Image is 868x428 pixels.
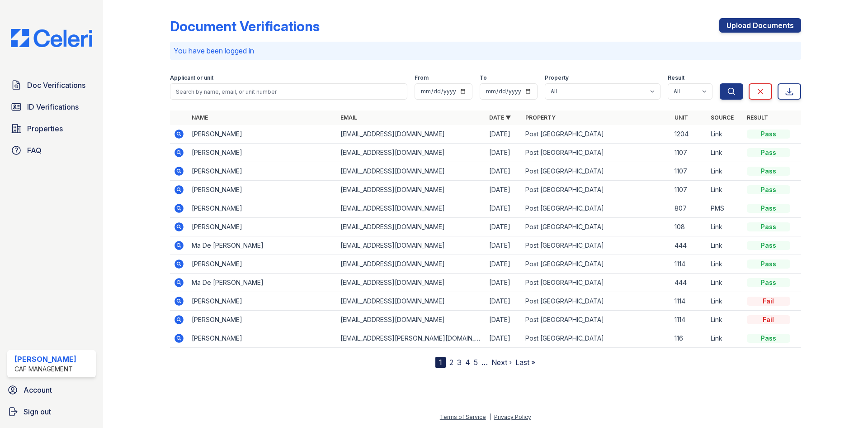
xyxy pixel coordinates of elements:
td: [PERSON_NAME] [188,329,337,348]
a: Privacy Policy [494,414,531,420]
td: Post [GEOGRAPHIC_DATA] [522,236,670,255]
div: Fail [747,297,790,306]
span: ID Verifications [27,101,79,112]
a: Doc Verifications [7,76,96,94]
label: From [415,74,429,82]
td: [DATE] [486,329,522,348]
div: Pass [747,278,790,287]
div: Pass [747,148,790,157]
label: Result [668,74,684,82]
td: 1107 [671,181,707,199]
div: Pass [747,167,790,176]
td: Post [GEOGRAPHIC_DATA] [522,181,670,199]
input: Search by name, email, or unit number [170,83,407,100]
div: Pass [747,260,790,269]
td: [EMAIL_ADDRESS][DOMAIN_NAME] [337,274,486,292]
td: Post [GEOGRAPHIC_DATA] [522,144,670,162]
a: Account [4,381,99,399]
td: Post [GEOGRAPHIC_DATA] [522,292,670,311]
span: … [481,357,488,368]
td: Link [707,274,743,292]
div: Pass [747,241,790,250]
a: Property [525,114,556,121]
td: [DATE] [486,144,522,162]
label: To [480,74,487,82]
span: Sign out [24,406,51,417]
td: 1107 [671,162,707,181]
td: [DATE] [486,125,522,144]
td: 1114 [671,255,707,274]
a: Unit [675,114,688,121]
td: [DATE] [486,255,522,274]
div: 1 [435,357,446,368]
td: 1114 [671,311,707,329]
td: 444 [671,236,707,255]
a: Upload Documents [719,18,801,33]
td: Link [707,329,743,348]
td: 1107 [671,144,707,162]
td: [DATE] [486,274,522,292]
td: [DATE] [486,236,522,255]
label: Applicant or unit [170,74,213,82]
td: [EMAIL_ADDRESS][PERSON_NAME][DOMAIN_NAME] [337,329,486,348]
td: Link [707,292,743,311]
label: Property [545,74,569,82]
td: Post [GEOGRAPHIC_DATA] [522,274,670,292]
td: 1204 [671,125,707,144]
td: 444 [671,274,707,292]
a: 3 [457,358,462,367]
div: Pass [747,222,790,231]
a: ID Verifications [7,98,96,116]
p: You have been logged in [174,45,797,56]
td: Post [GEOGRAPHIC_DATA] [522,125,670,144]
div: [PERSON_NAME] [14,354,76,365]
td: [PERSON_NAME] [188,218,337,236]
a: Result [747,114,768,121]
div: Document Verifications [170,18,320,34]
a: Sign out [4,403,99,421]
div: Fail [747,315,790,324]
a: Date ▼ [489,114,511,121]
span: FAQ [27,145,42,156]
div: | [489,414,491,420]
td: [PERSON_NAME] [188,144,337,162]
td: [EMAIL_ADDRESS][DOMAIN_NAME] [337,311,486,329]
td: 108 [671,218,707,236]
td: 807 [671,199,707,218]
span: Doc Verifications [27,80,85,91]
div: Pass [747,185,790,194]
td: [DATE] [486,199,522,218]
td: [DATE] [486,162,522,181]
a: FAQ [7,141,96,159]
td: [PERSON_NAME] [188,255,337,274]
a: Terms of Service [440,414,486,420]
td: Post [GEOGRAPHIC_DATA] [522,162,670,181]
a: Next › [491,358,512,367]
td: PMS [707,199,743,218]
td: [EMAIL_ADDRESS][DOMAIN_NAME] [337,125,486,144]
td: [DATE] [486,218,522,236]
td: [PERSON_NAME] [188,181,337,199]
a: Last » [515,358,535,367]
a: 5 [474,358,478,367]
td: Post [GEOGRAPHIC_DATA] [522,255,670,274]
a: 2 [449,358,453,367]
td: Ma De [PERSON_NAME] [188,274,337,292]
td: [EMAIL_ADDRESS][DOMAIN_NAME] [337,144,486,162]
td: [EMAIL_ADDRESS][DOMAIN_NAME] [337,292,486,311]
td: Post [GEOGRAPHIC_DATA] [522,199,670,218]
td: Link [707,218,743,236]
td: Ma De [PERSON_NAME] [188,236,337,255]
td: [PERSON_NAME] [188,311,337,329]
td: [PERSON_NAME] [188,125,337,144]
span: Account [24,385,52,395]
td: [EMAIL_ADDRESS][DOMAIN_NAME] [337,199,486,218]
div: Pass [747,130,790,139]
td: [EMAIL_ADDRESS][DOMAIN_NAME] [337,236,486,255]
td: [EMAIL_ADDRESS][DOMAIN_NAME] [337,162,486,181]
td: [PERSON_NAME] [188,292,337,311]
td: [PERSON_NAME] [188,199,337,218]
td: Post [GEOGRAPHIC_DATA] [522,329,670,348]
td: [PERSON_NAME] [188,162,337,181]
